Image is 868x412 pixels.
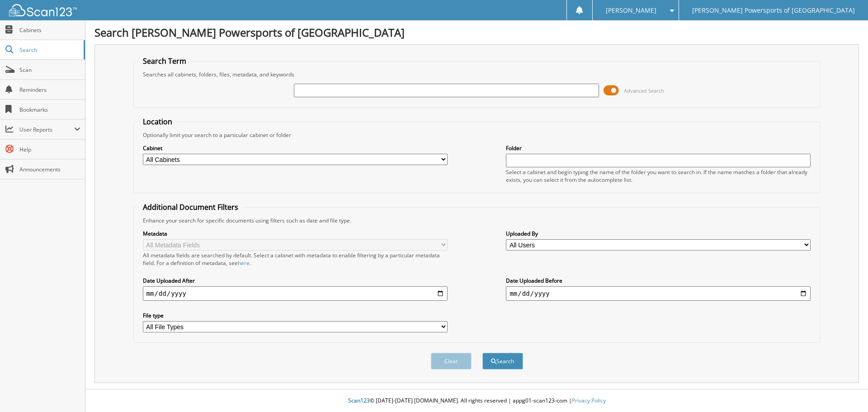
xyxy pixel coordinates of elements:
span: Advanced Search [624,87,664,94]
div: All metadata fields are searched by default. Select a cabinet with metadata to enable filtering b... [143,251,448,267]
legend: Search Term [138,56,191,66]
div: © [DATE]-[DATE] [DOMAIN_NAME]. All rights reserved | appg01-scan123-com | [85,390,868,412]
label: Cabinet [143,144,448,152]
span: Cabinets [19,26,80,34]
label: Uploaded By [506,230,811,237]
div: Select a cabinet and begin typing the name of the folder you want to search in. If the name match... [506,168,811,184]
legend: Additional Document Filters [138,202,243,212]
span: Search [19,46,79,54]
label: Date Uploaded After [143,277,448,284]
button: Search [482,353,523,369]
span: Help [19,146,80,153]
span: Announcements [19,166,80,173]
input: end [506,286,811,301]
label: File type [143,312,448,319]
button: Clear [431,353,472,369]
div: Optionally limit your search to a particular cabinet or folder [138,131,816,139]
h1: Search [PERSON_NAME] Powersports of [GEOGRAPHIC_DATA] [94,25,859,40]
label: Folder [506,144,811,152]
div: Enhance your search for specific documents using filters such as date and file type. [138,217,816,224]
span: Reminders [19,86,80,94]
label: Metadata [143,230,448,237]
span: User Reports [19,126,74,133]
input: start [143,286,448,301]
span: [PERSON_NAME] Powersports of [GEOGRAPHIC_DATA] [692,8,855,13]
img: scan123-logo-white.svg [9,4,77,16]
span: Scan [19,66,80,74]
a: Privacy Policy [572,397,606,404]
legend: Location [138,117,177,127]
span: Scan123 [348,397,370,404]
label: Date Uploaded Before [506,277,811,284]
div: Searches all cabinets, folders, files, metadata, and keywords [138,71,816,78]
a: here [238,259,250,267]
span: Bookmarks [19,106,80,114]
span: [PERSON_NAME] [606,8,656,13]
